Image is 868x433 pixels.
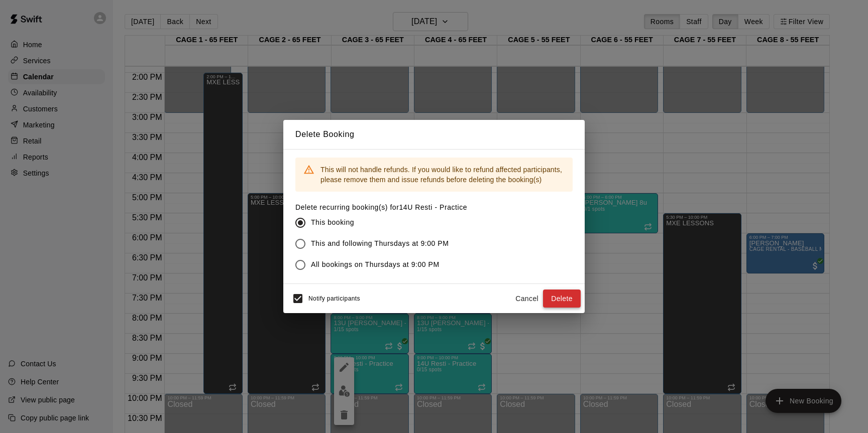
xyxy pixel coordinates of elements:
div: This will not handle refunds. If you would like to refund affected participants, please remove th... [320,161,565,189]
span: This booking [311,217,354,228]
button: Delete [543,290,581,308]
h2: Delete Booking [283,120,585,149]
label: Delete recurring booking(s) for 14U Resti - Practice [295,202,467,212]
span: Notify participants [308,295,360,302]
button: Cancel [511,290,543,308]
span: This and following Thursdays at 9:00 PM [311,238,449,249]
span: All bookings on Thursdays at 9:00 PM [311,259,440,270]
